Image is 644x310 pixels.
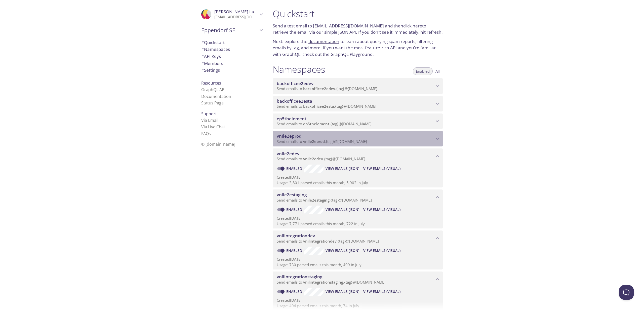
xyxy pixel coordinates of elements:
[277,233,315,239] span: vnilintegrationdev
[303,239,337,244] span: vnilintegrationdev
[201,141,235,147] span: © [DOMAIN_NAME]
[273,272,443,287] div: vnilintegrationstaging namespace
[403,23,422,29] a: click here
[277,262,439,267] p: Usage: 730 parsed emails this month, 499 in July
[331,51,373,57] a: GraphQL Playground
[326,289,359,295] span: View Emails (JSON)
[277,192,307,198] span: vnile2estaging
[273,8,443,19] h1: Quickstart
[273,189,443,205] div: vnile2estaging namespace
[619,285,634,300] iframe: Help Scout Beacon - Open
[273,96,443,111] div: backofficee2esta namespace
[201,94,231,99] a: Documentation
[303,198,330,203] span: vnile2estaging
[277,257,439,262] p: Created [DATE]
[201,80,221,86] span: Resources
[273,113,443,129] div: ep5thelement namespace
[361,247,403,255] button: View Emails (Visual)
[197,67,267,74] div: Team Settings
[197,60,267,67] div: Members
[303,86,335,91] span: backofficee2edev
[277,98,312,104] span: backofficee2esta
[303,156,323,161] span: vnile2edev
[324,247,361,255] button: View Emails (JSON)
[197,24,267,37] div: Eppendorf SE
[273,78,443,94] div: backofficee2edev namespace
[324,165,361,173] button: View Emails (JSON)
[197,46,267,53] div: Namespaces
[273,38,443,58] p: Next: explore the to learn about querying spam reports, filtering emails by tag, and more. If you...
[277,298,439,303] p: Created [DATE]
[286,248,304,253] a: Enabled
[277,180,439,185] p: Usage: 3,801 parsed emails this month, 5,902 in July
[361,288,403,296] button: View Emails (Visual)
[326,207,359,213] span: View Emails (JSON)
[273,64,325,75] h1: Namespaces
[197,53,267,60] div: API Keys
[277,198,372,203] span: Send emails to . {tag} @[DOMAIN_NAME]
[363,289,400,295] span: View Emails (Visual)
[432,67,443,75] button: All
[286,166,304,171] a: Enabled
[303,121,329,126] span: ep5thelement
[277,221,439,226] p: Usage: 7,771 parsed emails this month, 722 in July
[277,86,377,91] span: Send emails to . {tag} @[DOMAIN_NAME]
[201,27,258,34] span: Eppendorf SE
[209,131,211,136] span: s
[214,15,258,20] p: [EMAIL_ADDRESS][DOMAIN_NAME]
[201,40,204,45] span: #
[197,6,267,23] div: Marvin Lackus
[201,40,225,45] span: Quickstart
[201,53,221,59] span: API Keys
[363,166,400,172] span: View Emails (Visual)
[277,274,322,280] span: vnilintegrationstaging
[313,23,384,29] a: [EMAIL_ADDRESS][DOMAIN_NAME]
[197,39,267,46] div: Quickstart
[201,60,223,66] span: Members
[363,248,400,254] span: View Emails (Visual)
[324,288,361,296] button: View Emails (JSON)
[201,87,225,92] a: GraphQL API
[277,280,385,285] span: Send emails to . {tag} @[DOMAIN_NAME]
[277,104,376,109] span: Send emails to . {tag} @[DOMAIN_NAME]
[326,248,359,254] span: View Emails (JSON)
[326,166,359,172] span: View Emails (JSON)
[201,60,204,66] span: #
[273,23,443,35] p: Send a test email to and then to retrieve the email via our simple JSON API. If you don't see it ...
[324,206,361,214] button: View Emails (JSON)
[273,131,443,146] div: vnile2eprod namespace
[413,67,433,75] button: Enabled
[201,67,220,73] span: Settings
[201,100,224,106] a: Status Page
[277,81,313,86] span: backofficee2edev
[201,53,204,59] span: #
[277,139,367,144] span: Send emails to . {tag} @[DOMAIN_NAME]
[214,9,263,15] span: [PERSON_NAME] Lackus
[303,280,343,285] span: vnilintegrationstaging
[201,111,217,117] span: Support
[277,156,365,161] span: Send emails to . {tag} @[DOMAIN_NAME]
[363,207,400,213] span: View Emails (Visual)
[277,116,306,122] span: ep5thelement
[201,131,211,136] a: FAQ
[201,124,225,130] a: Via Live Chat
[277,175,439,180] p: Created [DATE]
[201,46,204,52] span: #
[201,46,230,52] span: Namespaces
[273,230,443,246] div: vnilintegrationdev namespace
[277,151,299,157] span: vnile2edev
[277,239,379,244] span: Send emails to . {tag} @[DOMAIN_NAME]
[201,118,218,123] a: Via Email
[277,133,302,139] span: vnile2eprod
[201,67,204,73] span: #
[286,289,304,294] a: Enabled
[286,207,304,212] a: Enabled
[303,104,334,109] span: backofficee2esta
